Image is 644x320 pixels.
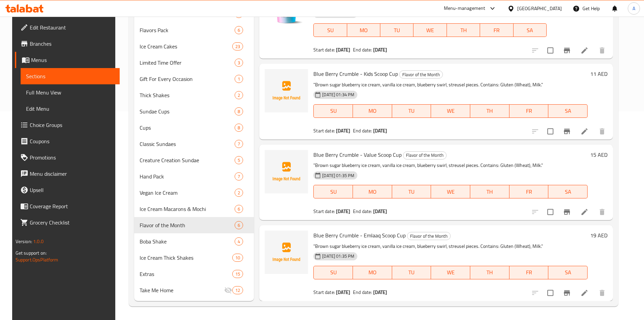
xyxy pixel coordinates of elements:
[395,187,429,197] span: TU
[509,266,549,279] button: FR
[140,91,235,99] span: Thick Shakes
[235,157,243,164] span: 5
[134,103,254,120] div: Sundae Cups8
[548,104,588,118] button: SA
[548,266,588,279] button: SA
[265,150,308,193] img: Blue Berry Crumble - Value Scoop Cup
[353,266,392,279] button: MO
[134,152,254,168] div: Creature Creation Sundae5
[33,237,44,246] span: 1.0.0
[470,185,509,198] button: TH
[235,222,243,229] span: 6
[26,72,114,80] span: Sections
[431,185,470,198] button: WE
[559,204,575,220] button: Branch-specific-item
[313,150,402,160] span: Blue Berry Crumble - Value Scoop Cup
[395,268,429,277] span: TU
[140,75,235,83] span: Gift For Every Occasion
[580,289,589,297] a: Edit menu item
[392,104,431,118] button: TU
[15,117,120,133] a: Choice Groups
[633,5,635,12] span: A
[235,60,243,66] span: 3
[512,187,546,197] span: FR
[16,249,47,257] span: Get support on:
[313,266,353,279] button: SU
[353,126,372,135] span: End date:
[392,185,431,198] button: TU
[21,84,120,101] a: Full Menu View
[232,42,243,50] div: items
[235,189,243,197] div: items
[395,106,429,116] span: TU
[134,217,254,233] div: Flavor of the Month6
[373,45,387,54] b: [DATE]
[319,253,357,259] span: [DATE] 01:35 PM
[140,172,235,180] span: Hand Pack
[140,107,235,115] span: Sundae Cups
[140,26,235,34] span: Flavors Pack
[235,156,243,164] div: items
[235,190,243,196] span: 2
[134,71,254,87] div: Gift For Every Occasion1
[313,81,588,89] p: "Brown sugar blueberry ice cream, vanilla ice cream, blueberry swirl, streusel pieces. Contains: ...
[403,151,446,159] span: Flavor of the Month
[509,104,549,118] button: FR
[15,182,120,198] a: Upsell
[140,254,232,262] span: Ice Cream Thick Shakes
[353,104,392,118] button: MO
[313,207,335,216] span: Start date:
[316,25,344,35] span: SU
[134,201,254,217] div: Ice Cream Macarons & Mochi6
[15,149,120,166] a: Promotions
[235,75,243,83] div: items
[26,105,114,113] span: Edit Menu
[235,59,243,67] div: items
[140,189,235,197] div: Vegan Ice Cream
[473,106,507,116] span: TH
[233,287,243,294] span: 12
[336,45,350,54] b: [DATE]
[392,266,431,279] button: TU
[319,91,357,98] span: [DATE] 01:34 PM
[434,187,468,197] span: WE
[434,106,468,116] span: WE
[15,166,120,182] a: Menu disclaimer
[313,69,398,79] span: Blue Berry Crumble - Kids Scoop Cup
[140,270,232,278] span: Extras
[447,23,480,37] button: TH
[470,266,509,279] button: TH
[594,204,610,220] button: delete
[235,92,243,99] span: 2
[353,185,392,198] button: MO
[134,282,254,298] div: Take Me Home12
[313,185,353,198] button: SU
[407,232,451,240] div: Flavor of the Month
[140,156,235,164] span: Creature Creation Sundae
[512,268,546,277] span: FR
[232,286,243,294] div: items
[313,45,335,54] span: Start date:
[30,137,114,145] span: Coupons
[235,206,243,212] span: 6
[140,286,224,294] span: Take Me Home
[21,101,120,117] a: Edit Menu
[235,238,243,245] span: 4
[26,88,114,97] span: Full Menu View
[232,254,243,262] div: items
[140,140,235,148] span: Classic Sundaes
[356,106,389,116] span: MO
[235,125,243,131] span: 8
[353,288,372,297] span: End date:
[551,187,585,197] span: SA
[235,76,243,82] span: 1
[140,221,235,229] span: Flavor of the Month
[336,288,350,297] b: [DATE]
